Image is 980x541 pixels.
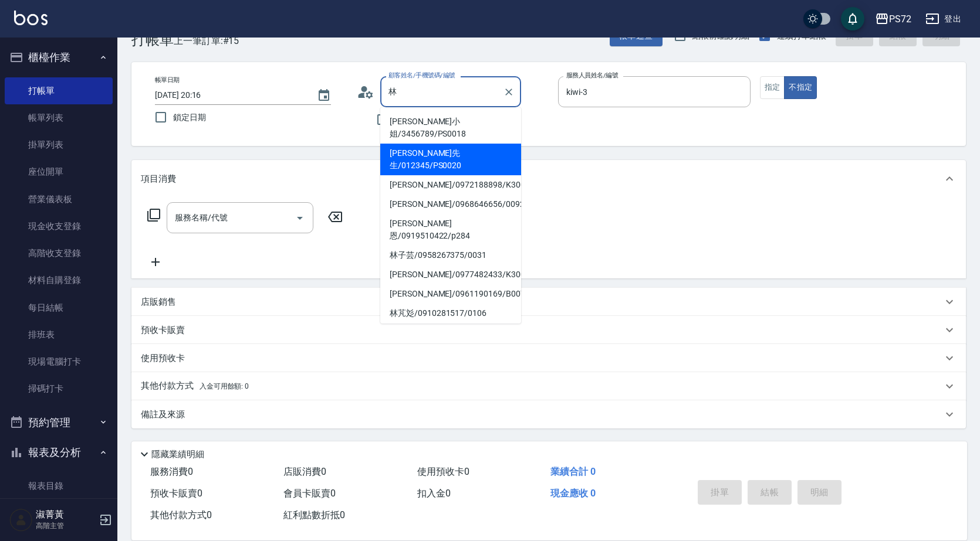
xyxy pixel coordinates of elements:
[380,112,521,144] li: [PERSON_NAME]小姐/3456789/PS0018
[380,323,521,342] li: [PERSON_NAME]/0935791597/0028
[841,7,864,30] button: save
[380,304,521,323] li: 林芃彣/0910281517/0106
[380,214,521,246] li: [PERSON_NAME]恩/0919510422/p284
[141,173,176,185] p: 項目消費
[150,509,212,520] span: 其他付款方式 0
[155,76,180,84] label: 帳單日期
[131,288,966,316] div: 店販銷售
[151,448,204,461] p: 隱藏業績明細
[131,372,966,400] div: 其他付款方式入金可用餘額: 0
[5,267,113,294] a: 材料自購登錄
[141,352,185,365] p: 使用預收卡
[5,240,113,267] a: 高階收支登錄
[14,11,48,25] img: Logo
[290,209,309,227] button: Open
[283,466,326,477] span: 店販消費 0
[141,324,185,336] p: 預收卡販賣
[760,76,785,99] button: 指定
[380,265,521,284] li: [PERSON_NAME]/0977482433/K30032
[5,375,113,402] a: 掃碼打卡
[174,33,239,48] span: 上一筆訂單:#15
[5,131,113,158] a: 掛單列表
[141,380,249,393] p: 其他付款方式
[5,158,113,185] a: 座位開單
[5,104,113,131] a: 帳單列表
[380,144,521,175] li: [PERSON_NAME]先生/012345/PS0020
[550,466,596,477] span: 業績合計 0
[150,488,202,499] span: 預收卡販賣 0
[5,213,113,240] a: 現金收支登錄
[200,382,249,390] span: 入金可用餘額: 0
[550,488,596,499] span: 現金應收 0
[5,42,113,73] button: 櫃檯作業
[380,284,521,304] li: [PERSON_NAME]/0961190169/B0074
[388,71,455,80] label: 顧客姓名/手機號碼/編號
[173,111,206,124] span: 鎖定日期
[141,296,176,308] p: 店販銷售
[131,316,966,344] div: 預收卡販賣
[5,472,113,499] a: 報表目錄
[5,437,113,468] button: 報表及分析
[310,81,338,110] button: Choose date, selected date is 2025-08-11
[5,294,113,321] a: 每日結帳
[36,520,96,531] p: 高階主管
[5,77,113,104] a: 打帳單
[380,175,521,195] li: [PERSON_NAME]/0972188898/K30073
[5,407,113,438] button: 預約管理
[889,12,911,26] div: PS72
[36,509,96,520] h5: 淑菁黃
[921,8,966,30] button: 登出
[283,488,336,499] span: 會員卡販賣 0
[5,348,113,375] a: 現場電腦打卡
[131,400,966,428] div: 備註及來源
[380,246,521,265] li: 林子芸/0958267375/0031
[417,488,451,499] span: 扣入金 0
[784,76,817,99] button: 不指定
[417,466,469,477] span: 使用預收卡 0
[141,409,185,421] p: 備註及來源
[155,86,305,105] input: YYYY/MM/DD hh:mm
[501,84,517,100] button: Clear
[5,186,113,213] a: 營業儀表板
[5,321,113,348] a: 排班表
[131,32,174,48] h3: 打帳單
[131,160,966,198] div: 項目消費
[380,195,521,214] li: [PERSON_NAME]/0968646656/0092
[131,344,966,372] div: 使用預收卡
[566,71,618,80] label: 服務人員姓名/編號
[870,7,916,31] button: PS72
[9,508,33,532] img: Person
[283,509,345,520] span: 紅利點數折抵 0
[150,466,193,477] span: 服務消費 0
